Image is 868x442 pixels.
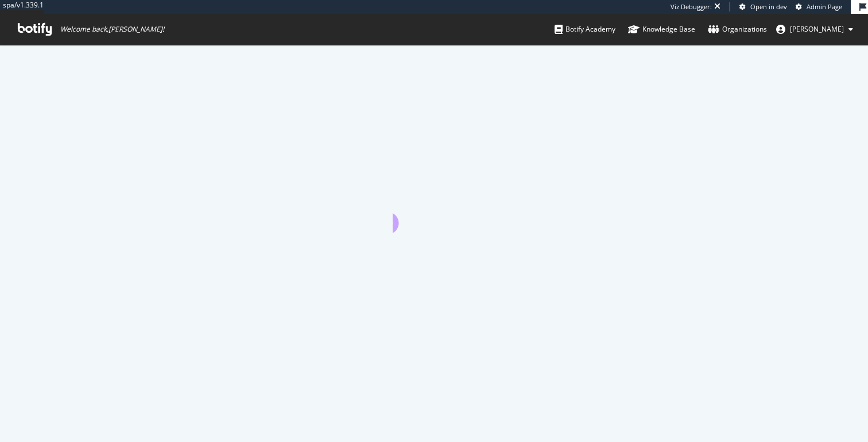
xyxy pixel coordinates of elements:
div: Viz Debugger: [671,2,712,11]
button: [PERSON_NAME] [767,20,862,39]
span: Welcome back, [PERSON_NAME] ! [60,25,164,34]
a: Admin Page [796,2,842,11]
a: Botify Academy [555,14,615,45]
span: Thomas Grange [790,24,844,34]
span: Open in dev [750,2,787,11]
div: Organizations [708,24,767,35]
a: Knowledge Base [628,14,695,45]
span: Admin Page [807,2,842,11]
a: Open in dev [739,2,787,11]
div: Knowledge Base [628,24,695,35]
a: Organizations [708,14,767,45]
div: Botify Academy [555,24,615,35]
